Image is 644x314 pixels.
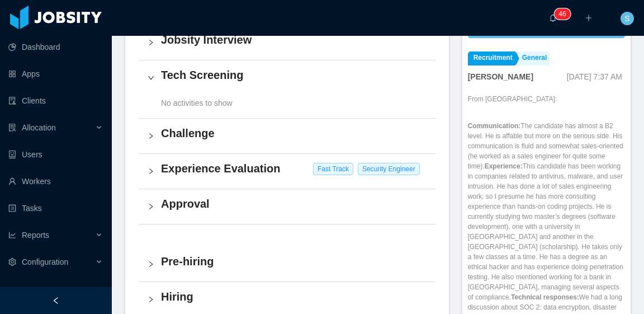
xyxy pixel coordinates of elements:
[139,154,435,189] div: icon: rightExperience Evaluation
[139,60,435,95] div: icon: rightTech Screening
[139,119,435,153] div: icon: rightChallenge
[8,90,103,112] a: icon: auditClients
[8,36,103,58] a: icon: pie-chartDashboard
[468,72,533,81] strong: [PERSON_NAME]
[562,8,566,20] p: 6
[468,94,625,104] p: From [GEOGRAPHIC_DATA]:
[161,254,427,269] h4: Pre-hiring
[8,124,16,132] i: icon: solution
[8,143,103,166] a: icon: robotUsers
[139,189,435,224] div: icon: rightApproval
[358,163,420,175] span: Security Engineer
[585,14,593,22] i: icon: plus
[148,261,154,268] i: icon: right
[8,170,103,193] a: icon: userWorkers
[148,133,154,139] i: icon: right
[468,122,521,130] strong: Communication:
[8,63,103,85] a: icon: appstoreApps
[148,74,154,81] i: icon: right
[624,12,629,25] span: S
[485,162,523,170] strong: Experience:
[549,14,557,22] i: icon: bell
[139,25,435,60] div: icon: rightJobsity Interview
[22,123,56,132] span: Allocation
[517,51,550,65] a: General
[567,72,622,81] span: [DATE] 7:37 AM
[148,168,154,175] i: icon: right
[161,32,427,48] h4: Jobsity Interview
[8,258,16,266] i: icon: setting
[22,257,68,266] span: Configuration
[8,197,103,219] a: icon: profileTasks
[161,161,427,176] h4: Experience Evaluation
[139,247,435,282] div: icon: rightPre-hiring
[161,289,427,304] h4: Hiring
[22,231,49,240] span: Reports
[313,163,353,175] span: Fast Track
[161,67,427,83] h4: Tech Screening
[148,203,154,210] i: icon: right
[161,196,427,212] h4: Approval
[468,51,515,65] a: Recruitment
[8,231,16,239] i: icon: line-chart
[161,125,427,141] h4: Challenge
[511,293,579,301] strong: Technical responses:
[148,99,233,107] span: No activities to show
[148,296,154,303] i: icon: right
[554,8,570,20] sup: 46
[558,8,562,20] p: 4
[148,39,154,46] i: icon: right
